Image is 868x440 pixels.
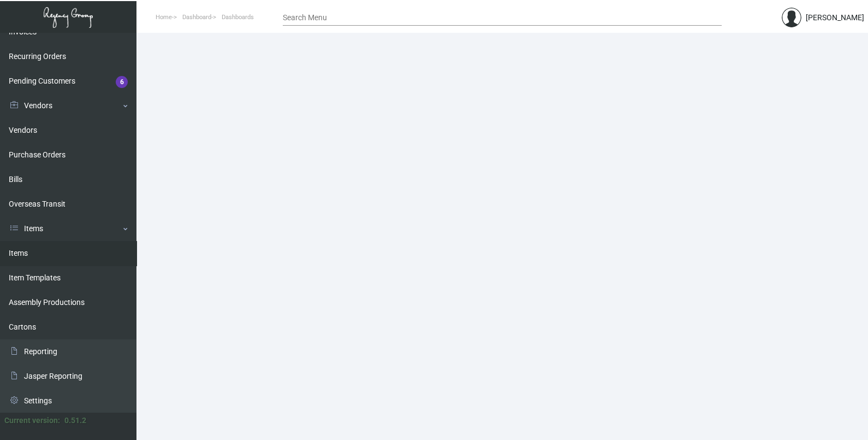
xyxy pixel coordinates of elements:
[222,14,254,21] span: Dashboards
[806,12,864,24] div: [PERSON_NAME]
[64,415,86,426] div: 0.51.2
[782,8,801,27] img: admin@bootstrapmaster.com
[156,14,172,21] span: Home
[182,14,211,21] span: Dashboard
[4,415,60,426] div: Current version:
